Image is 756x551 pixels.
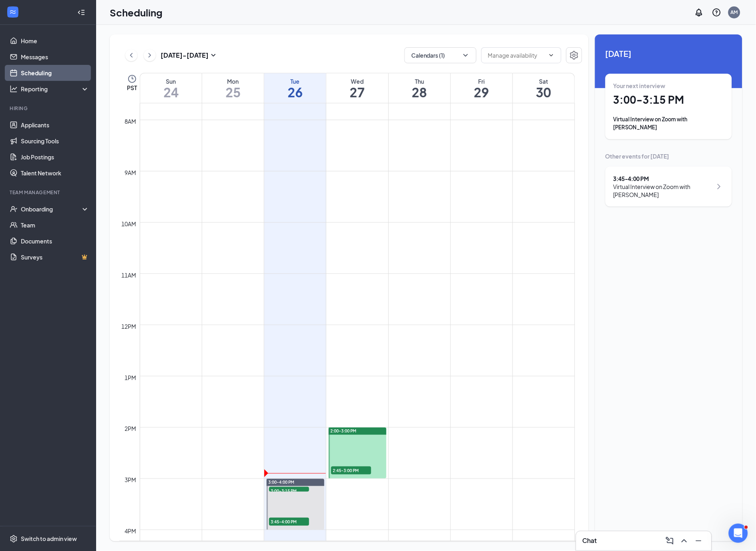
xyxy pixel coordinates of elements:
a: Applicants [21,117,89,133]
a: Team [21,217,89,233]
button: Calendars (1)ChevronDown [404,47,477,63]
svg: ChevronDown [462,51,470,59]
h1: 30 [513,85,575,99]
div: Tue [264,77,326,85]
span: 3:00-4:00 PM [268,480,294,485]
button: Settings [566,47,582,63]
div: Thu [389,77,450,85]
div: Virtual Interview on Zoom with [PERSON_NAME] [613,183,712,199]
h1: 26 [264,85,326,99]
div: 3:45 - 4:00 PM [613,175,712,183]
h1: 25 [202,85,264,99]
span: PST [127,84,137,92]
svg: ChevronRight [146,50,154,60]
svg: Collapse [77,8,85,16]
span: 2:45-3:00 PM [331,467,371,475]
h1: 29 [451,85,513,99]
svg: ChevronDown [548,52,555,58]
div: 1pm [123,373,138,382]
svg: SmallChevronDown [209,50,218,60]
div: 12pm [120,322,138,331]
button: ChevronUp [678,535,691,547]
a: Scheduling [21,65,89,81]
svg: Settings [10,535,18,543]
svg: UserCheck [10,205,18,213]
div: Reporting [21,85,90,93]
svg: ChevronRight [714,182,724,191]
span: [DATE] [605,47,732,60]
a: August 27, 2025 [326,73,388,103]
button: ChevronRight [144,49,156,61]
div: 11am [120,271,138,280]
div: Fri [451,77,513,85]
svg: ComposeMessage [665,536,675,546]
div: 4pm [123,527,138,536]
a: August 29, 2025 [451,73,513,103]
div: 9am [123,168,138,177]
svg: Clock [127,74,137,84]
a: August 28, 2025 [389,73,450,103]
div: Other events for [DATE] [605,152,732,160]
a: August 26, 2025 [264,73,326,103]
a: August 24, 2025 [140,73,202,103]
svg: Settings [569,50,579,60]
h1: 24 [140,85,202,99]
h3: [DATE] - [DATE] [161,51,209,60]
span: 3:00-3:15 PM [269,487,309,495]
svg: Analysis [10,85,18,93]
input: Manage availability [488,51,545,60]
svg: QuestionInfo [712,8,722,17]
span: 3:45-4:00 PM [269,518,309,526]
div: 10am [120,219,138,228]
a: Home [21,33,89,49]
a: Sourcing Tools [21,133,89,149]
div: AM [731,9,738,16]
button: ComposeMessage [664,535,676,547]
a: SurveysCrown [21,249,89,265]
h1: 3:00 - 3:15 PM [613,93,724,107]
a: Messages [21,49,89,65]
a: August 30, 2025 [513,73,575,103]
svg: WorkstreamLogo [9,8,17,16]
div: Your next interview [613,82,724,90]
div: 8am [123,117,138,126]
h3: Chat [583,537,597,545]
div: Switch to admin view [21,535,77,543]
h1: 27 [326,85,388,99]
div: 2pm [123,424,138,433]
div: Team Management [10,189,88,196]
div: Sat [513,77,575,85]
div: Onboarding [21,205,82,213]
svg: Minimize [694,536,704,546]
div: 3pm [123,476,138,485]
svg: ChevronUp [680,536,689,546]
a: Job Postings [21,149,89,165]
h1: 28 [389,85,450,99]
div: Mon [202,77,264,85]
button: ChevronLeft [125,49,137,61]
svg: ChevronLeft [127,50,135,60]
div: Virtual Interview on Zoom with [PERSON_NAME] [613,115,724,131]
div: Wed [326,77,388,85]
a: August 25, 2025 [202,73,264,103]
svg: Notifications [694,8,704,17]
span: 2:00-3:00 PM [330,428,356,434]
button: Minimize [692,535,705,547]
h1: Scheduling [110,6,163,19]
a: Documents [21,233,89,249]
a: Talent Network [21,165,89,181]
div: Sun [140,77,202,85]
iframe: Intercom live chat [729,524,748,543]
div: Hiring [10,105,88,112]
